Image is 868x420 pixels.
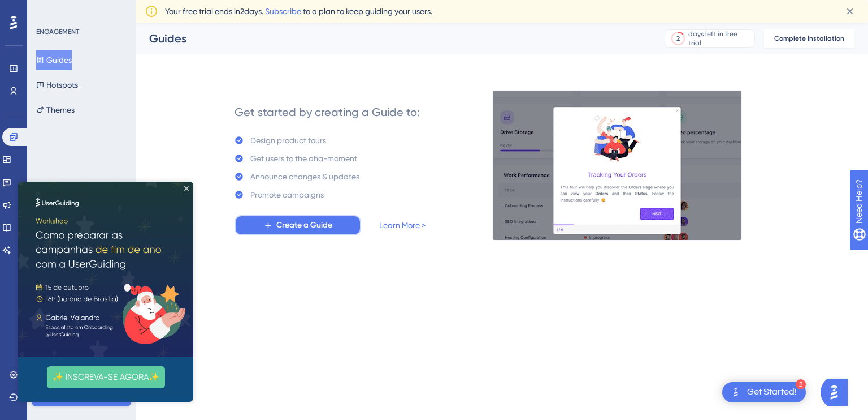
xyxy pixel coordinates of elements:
[774,34,844,43] span: Complete Installation
[166,5,171,9] div: Close Preview
[747,386,797,398] div: Get Started!
[250,152,357,165] div: Get users to the aha-moment
[165,5,432,18] span: Your free trial ends in 2 days. to a plan to keep guiding your users.
[235,104,420,120] div: Get started by creating a Guide to:
[379,218,426,232] a: Learn More >
[27,3,71,16] span: Need Help?
[250,188,324,202] div: Promote campaigns
[36,50,72,70] button: Guides
[250,134,326,147] div: Design product tours
[796,379,806,389] div: 2
[250,170,359,183] div: Announce changes & updates
[36,75,78,95] button: Hotspots
[676,34,680,43] div: 2
[36,27,79,36] div: ENGAGEMENT
[149,31,636,46] div: Guides
[492,90,742,241] img: 21a29cd0e06a8f1d91b8bced9f6e1c06.gif
[764,29,854,48] button: Complete Installation
[821,375,854,409] iframe: UserGuiding AI Assistant Launcher
[729,385,743,399] img: launcher-image-alternative-text
[29,185,147,207] button: ✨ INSCREVA-SE AGORA✨
[276,218,332,232] span: Create a Guide
[36,100,75,120] button: Themes
[265,7,301,16] a: Subscribe
[688,29,751,48] div: days left in free trial
[235,215,361,235] button: Create a Guide
[722,382,806,402] div: Open Get Started! checklist, remaining modules: 2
